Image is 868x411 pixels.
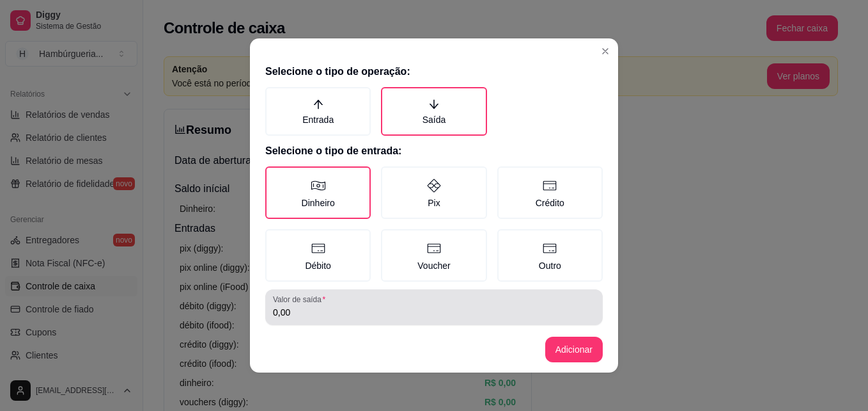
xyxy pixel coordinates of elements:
span: arrow-up [313,99,324,110]
label: Outro [497,229,603,282]
span: arrow-down [428,99,440,110]
button: Adicionar [545,337,603,362]
label: Pix [381,166,486,219]
label: Dinheiro [265,166,371,219]
label: Saída [381,87,486,136]
label: Voucher [381,229,486,282]
label: Valor de saída [273,294,330,305]
label: Entrada [265,87,371,136]
button: Close [595,41,616,61]
input: Valor de saída [273,306,595,319]
h2: Selecione o tipo de operação: [265,64,603,79]
label: Crédito [497,166,603,219]
label: Débito [265,229,371,282]
h2: Selecione o tipo de entrada: [265,143,603,159]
